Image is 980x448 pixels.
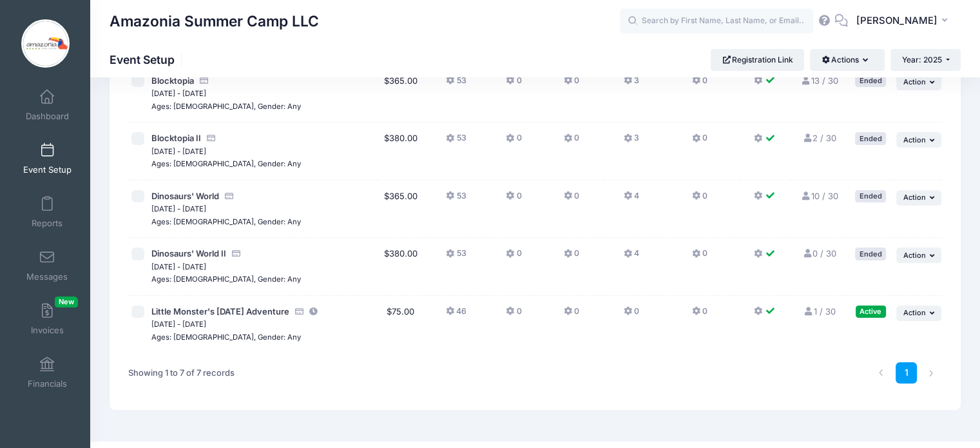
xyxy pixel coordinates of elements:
button: Action [896,75,941,90]
span: Year: 2025 [902,55,942,64]
button: 3 [624,75,639,93]
small: [DATE] - [DATE] [151,262,206,271]
button: Year: 2025 [890,49,961,71]
span: Action [903,135,926,144]
button: 0 [692,75,707,93]
a: Event Setup [17,136,78,181]
i: Accepting Credit Card Payments [198,77,209,85]
button: 0 [692,190,707,209]
input: Search by First Name, Last Name, or Email... [620,8,813,34]
div: Showing 1 to 7 of 7 records [128,358,235,388]
a: 10 / 30 [801,191,838,201]
span: Blocktopia [151,75,194,86]
button: 0 [692,248,707,266]
span: Action [903,251,926,260]
small: [DATE] - [DATE] [151,89,206,98]
button: Action [896,132,941,148]
a: 0 / 30 [802,248,836,258]
span: Dinosaurs' World II [151,248,226,258]
button: 0 [692,132,707,151]
button: 46 [446,306,466,324]
h1: Event Setup [110,53,186,66]
small: Ages: [DEMOGRAPHIC_DATA], Gender: Any [151,275,301,284]
button: Action [896,190,941,206]
i: Accepting Credit Card Payments [224,192,234,200]
button: 0 [564,132,579,151]
button: 0 [506,248,521,266]
span: Dinosaurs' World [151,191,219,201]
button: 0 [506,132,521,151]
img: Amazonia Summer Camp LLC [21,19,70,68]
div: Ended [855,132,886,144]
span: Blocktopia II [151,133,201,143]
button: 0 [506,75,521,93]
span: Financials [28,378,67,389]
button: 0 [564,248,579,266]
button: Action [896,306,941,321]
button: Action [896,248,941,263]
a: Registration Link [711,49,804,71]
button: 0 [564,306,579,324]
button: 53 [446,132,466,151]
a: 2 / 30 [802,133,836,143]
button: 4 [624,248,639,266]
button: 0 [506,190,521,209]
td: $365.00 [377,65,425,123]
a: InvoicesNew [17,297,78,342]
a: Financials [17,350,78,395]
button: 0 [564,75,579,93]
span: Action [903,308,926,317]
span: New [55,297,78,307]
a: Messages [17,243,78,288]
div: Active [856,306,886,318]
button: 53 [446,248,466,266]
span: Reports [32,218,62,229]
td: $365.00 [377,180,425,239]
button: 0 [692,306,707,324]
td: $75.00 [377,296,425,353]
button: [PERSON_NAME] [848,6,961,36]
h1: Amazonia Summer Camp LLC [110,6,319,36]
button: 4 [624,190,639,209]
button: 53 [446,75,466,93]
span: Action [903,193,926,202]
span: Dashboard [26,111,69,122]
small: Ages: [DEMOGRAPHIC_DATA], Gender: Any [151,217,301,226]
button: 3 [624,132,639,151]
button: 0 [564,190,579,209]
i: Accepting Credit Card Payments [206,134,216,142]
td: $380.00 [377,122,425,180]
small: Ages: [DEMOGRAPHIC_DATA], Gender: Any [151,159,301,168]
a: 1 / 30 [803,306,836,317]
button: Actions [810,49,884,71]
small: Ages: [DEMOGRAPHIC_DATA], Gender: Any [151,102,301,111]
span: Invoices [31,325,64,336]
i: Accepting Credit Card Payments [294,307,304,316]
span: Event Setup [23,164,72,175]
a: 13 / 30 [801,75,838,86]
td: $380.00 [377,238,425,296]
span: [PERSON_NAME] [856,14,937,28]
i: Accepting Credit Card Payments [231,249,241,258]
a: Dashboard [17,83,78,128]
span: Little Monster's [DATE] Adventure [151,306,289,317]
button: 53 [446,190,466,209]
small: Ages: [DEMOGRAPHIC_DATA], Gender: Any [151,333,301,342]
button: 0 [506,306,521,324]
a: Reports [17,190,78,235]
small: [DATE] - [DATE] [151,320,206,329]
small: [DATE] - [DATE] [151,204,206,213]
a: 1 [896,362,917,384]
button: 0 [624,306,639,324]
div: Ended [855,248,886,260]
span: Action [903,77,926,86]
small: [DATE] - [DATE] [151,147,206,156]
div: Ended [855,190,886,202]
span: Messages [26,271,68,282]
i: This session is currently scheduled to pause registration at 12:00 PM America/New York on 10/10/2... [309,307,319,316]
div: Ended [855,75,886,87]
